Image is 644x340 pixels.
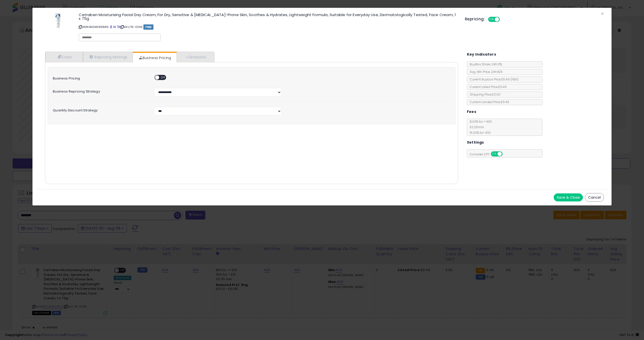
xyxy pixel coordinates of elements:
[585,193,604,202] button: Cancel
[133,53,176,63] a: Business Pricing
[467,109,476,115] h5: Fees
[83,52,133,62] a: Repricing Settings
[467,51,496,58] h5: Key Indicators
[159,75,167,80] span: OFF
[554,193,583,201] button: Save & Close
[467,119,492,135] span: 8.00 % for <= £10
[467,77,518,81] span: Current Buybox Price:
[49,107,150,112] label: Quantity Discount Strategy
[489,17,495,22] span: ON
[79,23,457,31] p: ASIN: B0D49WD6R6 | SKU: TR-0095
[467,70,503,74] span: Avg. Win Price 24h: N/A
[467,131,491,135] span: 15.00 % for > £10
[467,62,502,66] span: BuyBox Share 24h: 0%
[467,85,507,89] span: Current Listed Price: £9.49
[45,52,83,62] a: Costs
[110,25,112,29] a: BuyBox page
[79,13,457,20] h3: Cetraben Moisturising Facial Day Cream, For Dry, Sensitive & [MEDICAL_DATA]-Prone Skin, Soothes &...
[143,24,153,30] span: FBM
[465,17,485,21] h5: Repricing:
[467,92,500,97] span: Shipping Price: £0.00
[491,152,498,156] span: ON
[501,77,518,81] span: £5.49
[499,17,507,22] span: OFF
[467,139,484,146] h5: Settings
[50,13,65,28] img: 31-b4DMFGJL._SL60_.jpg
[601,10,604,17] span: ×
[467,152,509,156] span: Consider CPT:
[117,25,120,29] a: Your listing only
[49,88,150,93] label: Business Repricing Strategy
[113,25,116,29] a: All offer listings
[467,100,509,104] span: Current Landed Price: £9.49
[467,125,484,129] span: £0.25 min
[177,52,214,62] a: Analytics
[49,75,150,80] label: Business Pricing
[502,152,510,156] span: OFF
[510,77,518,81] span: ( FBA )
